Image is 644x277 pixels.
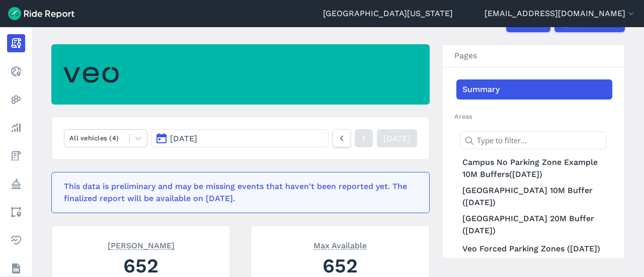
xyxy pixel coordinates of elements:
[7,34,25,52] a: Report
[7,147,25,165] a: Fees
[454,112,612,121] h2: Areas
[108,240,175,250] span: [PERSON_NAME]
[7,203,25,221] a: Areas
[442,45,624,67] h3: Pages
[456,79,612,100] a: Summary
[63,61,119,88] img: Veo
[456,211,612,239] a: [GEOGRAPHIC_DATA] 20M Buffer ([DATE])
[313,240,367,250] span: Max Available
[7,62,25,80] a: Realtime
[64,180,411,205] div: This data is preliminary and may be missing events that haven't been reported yet. The finalized ...
[151,129,329,147] button: [DATE]
[456,239,612,259] a: Veo Forced Parking Zones ([DATE])
[377,129,417,147] a: [DATE]
[7,175,25,193] a: Policy
[7,119,25,137] a: Analyze
[7,90,25,109] a: Heatmaps
[460,131,606,149] input: Type to filter...
[456,154,612,182] a: Campus No Parking Zone Example 10M Buffers([DATE])
[485,8,636,20] button: [EMAIL_ADDRESS][DOMAIN_NAME]
[170,134,197,143] span: [DATE]
[456,182,612,211] a: [GEOGRAPHIC_DATA] 10M Buffer ([DATE])
[8,7,74,20] img: Ride Report
[7,231,25,249] a: Health
[323,8,453,20] a: [GEOGRAPHIC_DATA][US_STATE]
